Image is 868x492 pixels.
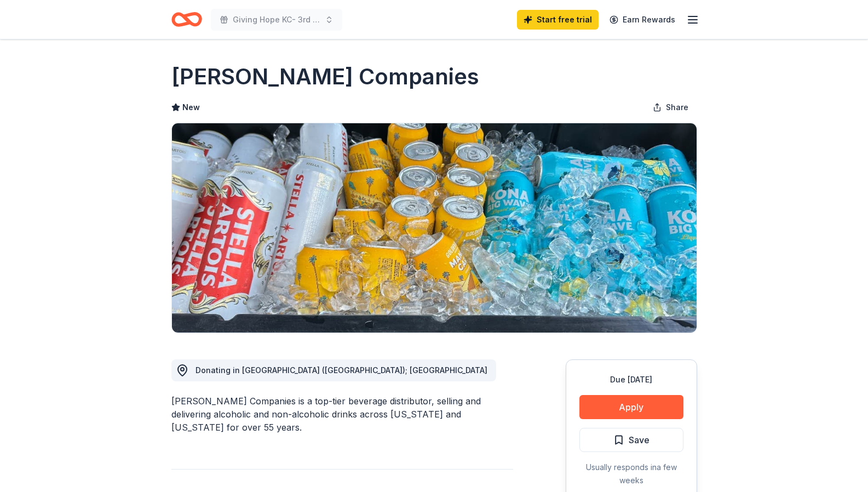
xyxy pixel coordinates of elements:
[629,433,649,447] span: Save
[171,61,479,92] h1: [PERSON_NAME] Companies
[666,101,688,114] span: Share
[211,9,342,31] button: Giving Hope KC- 3rd Annual Hope Gala
[579,373,683,386] div: Due [DATE]
[172,123,697,333] img: Image for Wil Fischer Companies
[517,10,599,30] a: Start free trial
[196,365,487,375] span: Donating in [GEOGRAPHIC_DATA] ([GEOGRAPHIC_DATA]); [GEOGRAPHIC_DATA]
[603,10,682,30] a: Earn Rewards
[182,101,200,114] span: New
[579,428,683,452] button: Save
[233,13,320,26] span: Giving Hope KC- 3rd Annual Hope Gala
[171,394,513,434] div: [PERSON_NAME] Companies is a top-tier beverage distributor, selling and delivering alcoholic and ...
[579,395,683,419] button: Apply
[579,461,683,487] div: Usually responds in a few weeks
[644,96,697,118] button: Share
[171,7,202,32] a: Home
